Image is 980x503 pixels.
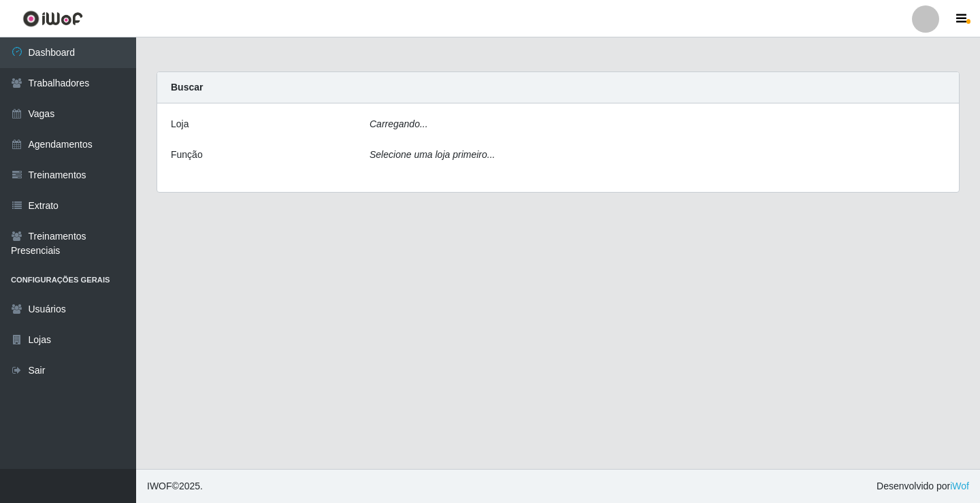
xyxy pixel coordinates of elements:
[171,82,203,93] strong: Buscar
[147,481,172,491] span: IWOF
[171,117,189,131] label: Loja
[171,148,203,162] label: Função
[370,118,428,129] i: Carregando...
[370,149,495,160] i: Selecione uma loja primeiro...
[950,481,969,491] a: iWof
[877,479,969,493] span: Desenvolvido por
[22,10,83,27] img: CoreUI Logo
[147,479,203,493] span: © 2025 .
